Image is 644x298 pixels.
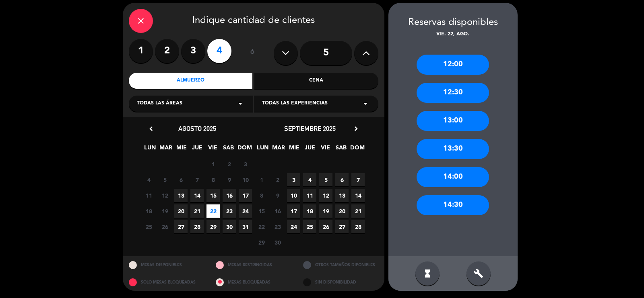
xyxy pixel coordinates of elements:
span: 9 [271,189,284,202]
span: 19 [158,204,171,218]
span: 2 [271,173,284,186]
div: 14:00 [417,167,489,187]
span: 10 [239,173,252,186]
i: chevron_left [147,125,155,133]
span: 12 [158,189,171,202]
span: SAB [222,143,235,156]
span: 21 [190,204,204,218]
span: 18 [142,204,155,218]
span: 15 [206,189,220,202]
span: MIE [175,143,188,156]
span: 11 [303,189,316,202]
span: 14 [351,189,365,202]
span: 13 [174,189,188,202]
label: 4 [207,39,231,63]
div: MESAS DISPONIBLES [123,256,210,274]
span: JUE [190,143,204,156]
span: 30 [223,220,236,233]
i: arrow_drop_down [361,99,370,108]
span: 6 [174,173,188,186]
div: OTROS TAMAÑOS DIPONIBLES [297,256,384,274]
span: 13 [335,189,349,202]
div: 12:00 [417,55,489,75]
span: 24 [239,204,252,218]
span: 4 [303,173,316,186]
span: 8 [255,189,268,202]
span: 8 [206,173,220,186]
span: 5 [319,173,332,186]
span: 19 [319,204,332,218]
div: SOLO MESAS BLOQUEADAS [123,274,210,291]
span: 7 [190,173,204,186]
span: agosto 2025 [178,125,216,133]
div: Indique cantidad de clientes [129,9,378,33]
span: SAB [334,143,348,156]
span: 7 [351,173,365,186]
span: 14 [190,189,204,202]
span: 30 [271,236,284,249]
div: Almuerzo [129,73,253,89]
span: 27 [335,220,349,233]
span: VIE [319,143,332,156]
span: 26 [158,220,171,233]
span: 28 [351,220,365,233]
span: 31 [239,220,252,233]
i: close [136,16,146,26]
span: MAR [159,143,172,156]
span: 29 [206,220,220,233]
span: 22 [206,204,220,218]
span: 4 [142,173,155,186]
span: DOM [237,143,251,156]
span: 10 [287,189,300,202]
span: 23 [271,220,284,233]
span: 1 [206,157,220,171]
span: 3 [287,173,300,186]
span: 5 [158,173,171,186]
label: 2 [155,39,179,63]
span: 26 [319,220,332,233]
div: 12:30 [417,83,489,103]
span: DOM [350,143,363,156]
label: 3 [181,39,205,63]
div: Cena [254,73,378,89]
div: 13:00 [417,111,489,131]
span: septiembre 2025 [284,125,336,133]
span: 16 [271,204,284,218]
span: 12 [319,189,332,202]
span: 25 [142,220,155,233]
div: 13:30 [417,139,489,159]
span: 27 [174,220,188,233]
span: 11 [142,189,155,202]
span: 22 [255,220,268,233]
div: vie. 22, ago. [388,31,518,39]
span: LUN [143,143,157,156]
span: 15 [255,204,268,218]
span: 20 [335,204,349,218]
span: MAR [272,143,285,156]
span: 18 [303,204,316,218]
div: MESAS BLOQUEADAS [210,274,297,291]
span: 17 [287,204,300,218]
label: 1 [129,39,153,63]
span: 3 [239,157,252,171]
span: JUE [303,143,316,156]
div: Reservas disponibles [388,15,518,31]
span: Todas las experiencias [262,100,328,108]
i: chevron_right [352,125,360,133]
div: ó [239,39,266,67]
span: 20 [174,204,188,218]
span: MIE [287,143,301,156]
i: hourglass_full [423,269,432,278]
span: VIE [206,143,219,156]
span: 24 [287,220,300,233]
span: 25 [303,220,316,233]
span: 2 [223,157,236,171]
span: 21 [351,204,365,218]
div: MESAS RESTRINGIDAS [210,256,297,274]
span: 9 [223,173,236,186]
span: LUN [256,143,269,156]
span: 17 [239,189,252,202]
div: 14:30 [417,195,489,215]
span: 6 [335,173,349,186]
span: 23 [223,204,236,218]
